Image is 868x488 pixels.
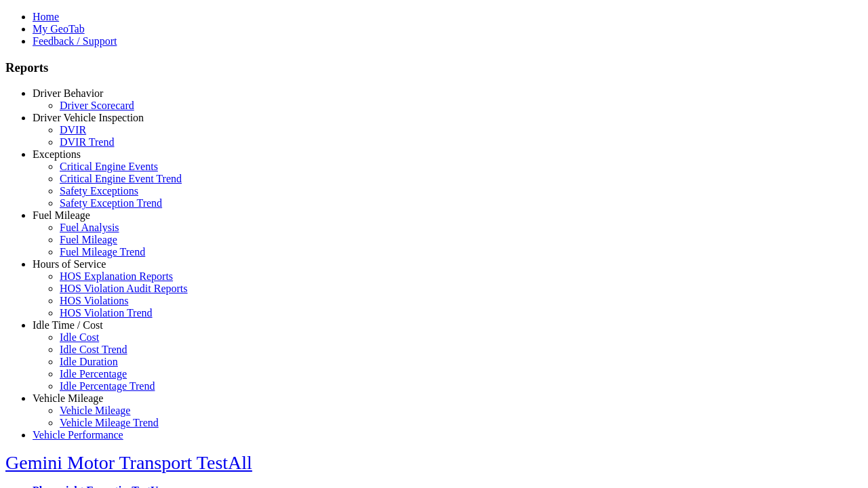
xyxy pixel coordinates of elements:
[60,270,173,282] a: HOS Explanation Reports
[60,100,134,111] a: Driver Scorecard
[60,380,155,392] a: Idle Percentage Trend
[60,185,138,197] a: Safety Exceptions
[60,344,127,355] a: Idle Cost Trend
[60,295,128,306] a: HOS Violations
[5,452,252,473] a: Gemini Motor Transport TestAll
[5,60,863,75] h3: Reports
[33,112,144,123] a: Driver Vehicle Inspection
[60,417,159,428] a: Vehicle Mileage Trend
[33,319,103,331] a: Idle Time / Cost
[60,283,188,294] a: HOS Violation Audit Reports
[33,429,123,441] a: Vehicle Performance
[60,405,130,416] a: Vehicle Mileage
[33,11,59,22] a: Home
[33,23,85,35] a: My GeoTab
[60,173,182,184] a: Critical Engine Event Trend
[60,356,118,367] a: Idle Duration
[60,161,158,172] a: Critical Engine Events
[60,124,86,136] a: DVIR
[33,87,103,99] a: Driver Behavior
[33,148,81,160] a: Exceptions
[60,331,99,343] a: Idle Cost
[60,136,114,148] a: DVIR Trend
[60,222,119,233] a: Fuel Analysis
[33,392,103,404] a: Vehicle Mileage
[33,258,106,270] a: Hours of Service
[60,234,117,245] a: Fuel Mileage
[60,246,145,258] a: Fuel Mileage Trend
[60,197,162,209] a: Safety Exception Trend
[60,307,153,319] a: HOS Violation Trend
[33,209,90,221] a: Fuel Mileage
[60,368,127,380] a: Idle Percentage
[33,35,117,47] a: Feedback / Support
